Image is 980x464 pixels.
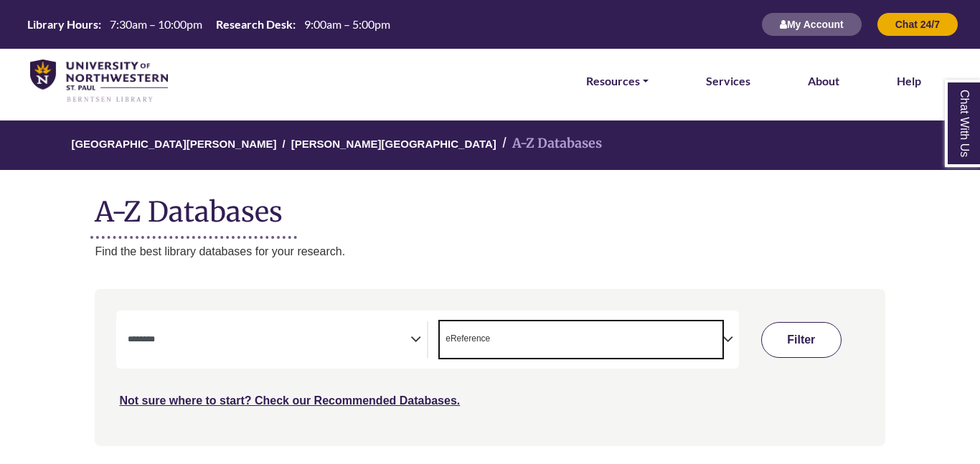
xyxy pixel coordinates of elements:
[808,72,839,90] a: About
[761,12,862,37] button: My Account
[210,16,296,32] th: Research Desk:
[22,16,396,33] a: Hours Today
[110,17,202,31] span: 7:30am – 10:00pm
[30,60,168,103] img: library_home
[493,335,499,346] textarea: Search
[95,242,885,261] p: Find the best library databases for your research.
[95,184,885,228] h1: A-Z Databases
[877,18,958,30] a: Chat 24/7
[440,332,490,346] li: eReference
[897,72,921,90] a: Help
[291,136,496,150] a: [PERSON_NAME][GEOGRAPHIC_DATA]
[446,332,490,346] span: eReference
[706,72,750,90] a: Services
[71,136,276,150] a: [GEOGRAPHIC_DATA][PERSON_NAME]
[761,18,862,30] a: My Account
[128,335,410,346] textarea: Search
[586,72,649,90] a: Resources
[22,16,102,32] th: Library Hours:
[95,120,885,170] nav: breadcrumb
[304,17,390,31] span: 9:00am – 5:00pm
[119,394,460,407] a: Not sure where to start? Check our Recommended Databases.
[95,289,885,445] nav: Search filters
[761,322,842,358] button: Submit for Search Results
[496,133,602,154] li: A-Z Databases
[22,16,396,30] table: Hours Today
[877,12,958,37] button: Chat 24/7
